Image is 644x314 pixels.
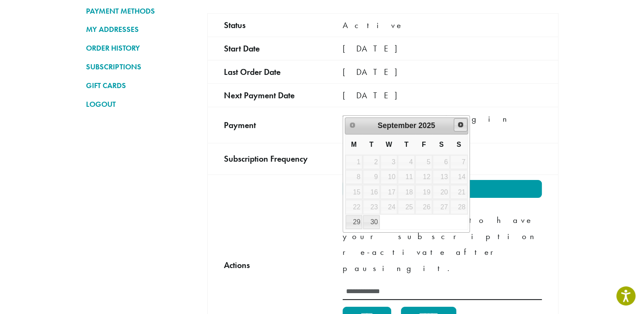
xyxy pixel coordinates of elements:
span: Prev [349,122,356,128]
a: SUBSCRIPTIONS [86,60,195,74]
span: 11 [398,170,415,184]
td: [DATE] [326,60,558,83]
a: LOGOUT [86,97,195,111]
span: 26 [415,200,432,214]
span: 15 [346,185,362,199]
span: 18 [398,185,415,199]
a: MY ADDRESSES [86,22,195,37]
a: GIFT CARDS [86,78,195,93]
span: 6 [433,155,449,169]
a: Next [454,118,467,132]
a: PAYMENT METHODS [86,4,195,18]
span: 2025 [418,121,435,130]
a: ORDER HISTORY [86,41,195,55]
span: 22 [346,200,362,214]
a: 30 [363,215,380,229]
span: 5 [415,155,432,169]
span: 23 [363,200,380,214]
a: Prev [346,119,360,132]
span: 4 [398,155,415,169]
td: Status [207,13,326,37]
span: 16 [363,185,380,199]
span: 12 [415,170,432,184]
td: Next payment date [207,83,326,107]
span: 14 [450,170,467,184]
td: Start date [207,37,326,60]
span: Friday [422,141,426,148]
span: 24 [381,200,397,214]
td: Subscription Frequency [207,143,326,174]
span: 8 [346,170,362,184]
span: 2 [363,155,380,169]
span: Via Visa ending in 9835 [343,113,512,137]
span: 17 [381,185,397,199]
span: Monday [351,141,357,148]
span: 28 [450,200,467,214]
span: 13 [433,170,449,184]
span: 1 [346,155,362,169]
td: Last order date [207,60,326,83]
span: Wednesday [386,141,392,148]
span: 7 [450,155,467,169]
td: [DATE] [326,37,558,60]
span: 27 [433,200,449,214]
td: [DATE] [326,83,558,107]
span: 3 [381,155,397,169]
td: Active [326,13,558,37]
span: 19 [415,185,432,199]
span: 21 [450,185,467,199]
span: Sunday [457,141,461,148]
span: 25 [398,200,415,214]
span: 9 [363,170,380,184]
span: Thursday [404,141,409,148]
span: September [378,121,416,130]
span: 10 [381,170,397,184]
td: Payment [207,107,326,143]
span: Saturday [439,141,444,148]
span: 20 [433,185,449,199]
a: 29 [346,215,362,229]
span: Tuesday [369,141,374,148]
span: Next [457,121,464,128]
p: Select a Date to have your subscription re-activate after pausing it. [343,212,541,276]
